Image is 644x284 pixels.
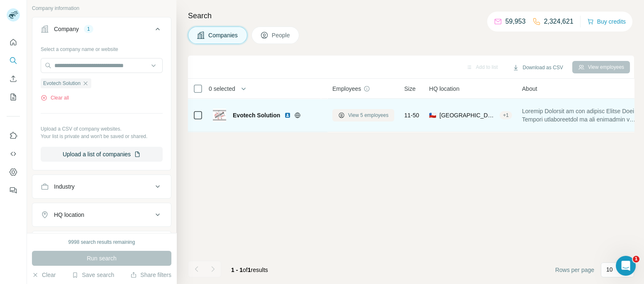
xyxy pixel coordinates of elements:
h4: Search [188,10,634,22]
div: + 1 [500,112,512,119]
span: 0 selected [209,85,235,93]
button: Clear [32,271,56,279]
p: 10 [606,265,613,274]
span: Size [404,85,415,93]
span: Companies [208,31,239,39]
div: 1 [84,25,93,33]
button: Dashboard [7,165,20,180]
button: My lists [7,90,20,104]
span: results [231,267,268,273]
button: Upload a list of companies [41,147,163,162]
span: People [272,31,291,39]
button: Search [7,53,20,68]
span: Evotech Solution [43,80,80,87]
iframe: Intercom live chat [616,256,636,276]
span: 1 [633,256,639,262]
button: Enrich CSV [7,71,20,86]
button: HQ location [32,205,171,225]
img: LinkedIn logo [284,112,291,119]
span: Evotech Solution [233,111,280,119]
span: HQ location [429,85,459,93]
p: Company information [32,5,171,12]
button: Use Surfe on LinkedIn [7,128,20,143]
button: Clear all [41,94,69,102]
div: Select a company name or website [41,42,163,53]
button: Industry [32,177,171,197]
button: Use Surfe API [7,146,20,161]
p: Upload a CSV of company websites. [41,125,163,133]
span: Employees [332,85,361,93]
button: Feedback [7,183,20,198]
p: 2,324,621 [544,17,573,27]
div: Company [54,25,79,33]
span: [GEOGRAPHIC_DATA], [PERSON_NAME][GEOGRAPHIC_DATA] [439,111,496,119]
button: Share filters [130,271,171,279]
button: View 5 employees [332,109,394,121]
p: 59,953 [505,17,526,27]
div: HQ location [54,211,84,219]
div: 9998 search results remaining [68,238,135,246]
button: Quick start [7,35,20,50]
img: Logo of Evotech Solution [213,109,226,122]
span: of [243,267,248,273]
span: 🇨🇱 [429,111,436,119]
p: Your list is private and won't be saved or shared. [41,133,163,140]
span: 1 - 1 [231,267,243,273]
span: Rows per page [555,266,594,274]
button: Download as CSV [507,61,568,74]
button: Company1 [32,19,171,42]
span: View 5 employees [348,112,388,119]
div: Industry [54,182,75,191]
button: Save search [72,271,114,279]
button: Buy credits [587,16,626,27]
span: About [522,85,537,93]
span: 11-50 [404,111,419,119]
span: 1 [248,267,251,273]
